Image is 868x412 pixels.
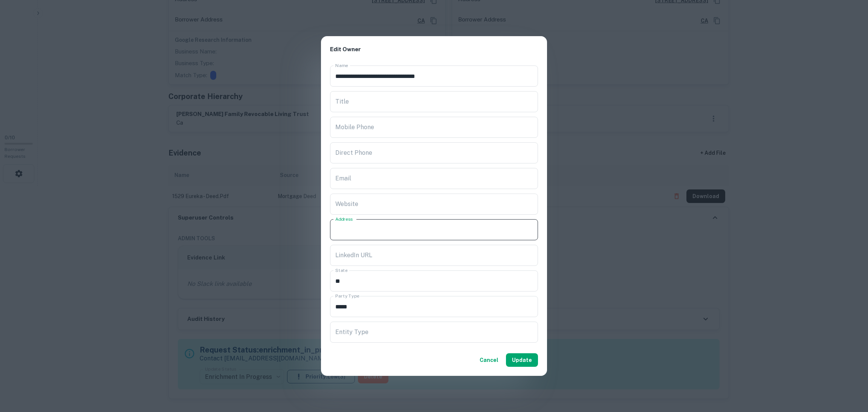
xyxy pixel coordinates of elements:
[830,352,868,388] iframe: Chat Widget
[321,36,547,63] h2: Edit Owner
[506,353,538,367] button: Update
[335,62,348,69] label: Name
[335,293,359,299] label: Party Type
[477,353,501,367] button: Cancel
[335,267,347,273] label: State
[335,216,353,222] label: Address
